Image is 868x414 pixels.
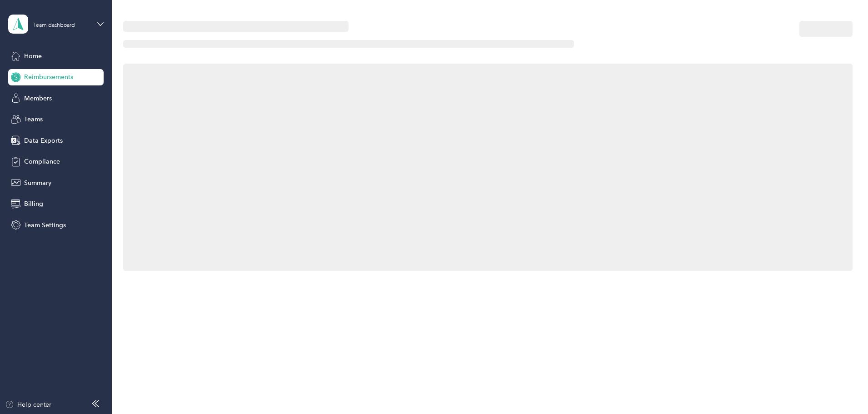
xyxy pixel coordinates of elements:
button: Help center [5,400,51,409]
span: Team Settings [24,220,66,230]
span: Teams [24,115,43,124]
span: Members [24,94,52,103]
span: Billing [24,199,43,209]
div: Team dashboard [33,23,75,28]
span: Reimbursements [24,72,73,82]
span: Home [24,51,42,61]
span: Summary [24,178,51,188]
span: Data Exports [24,136,63,145]
span: Compliance [24,157,60,166]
